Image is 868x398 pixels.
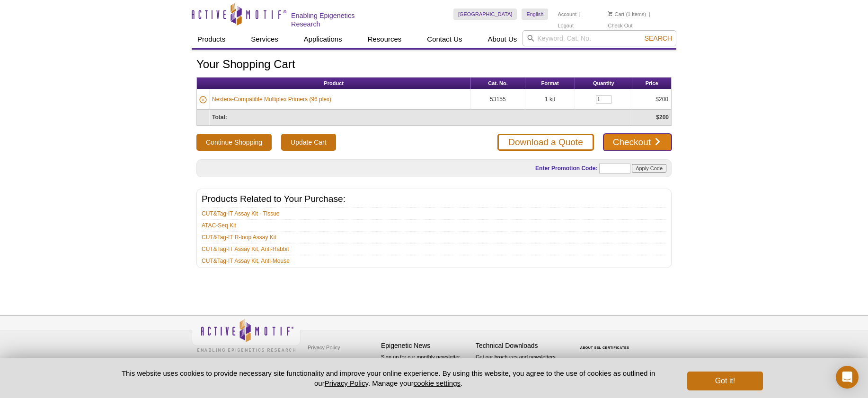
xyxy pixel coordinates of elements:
a: Check Out [608,22,633,29]
li: | [579,9,581,20]
span: Price [646,80,658,86]
a: Terms & Conditions [305,355,355,369]
td: 53155 [471,89,525,110]
td: 1 kit [525,89,576,110]
a: Privacy Policy [305,340,342,355]
a: Contact Us [421,30,468,48]
a: Download a Quote [497,134,593,151]
a: Nextera-Compatible Multiplex Primers (96 plex) [212,95,331,104]
a: [GEOGRAPHIC_DATA] [453,9,517,20]
input: Keyword, Cat. No. [523,30,676,46]
p: Get our brochures and newsletters, or request them by mail. [476,353,566,377]
a: ATAC-Seq Kit [202,221,236,230]
a: Privacy Policy [325,379,368,387]
p: Sign up for our monthly newsletter highlighting recent publications in the field of epigenetics. [381,353,471,385]
a: Account [558,11,576,17]
input: Update Cart [281,134,336,151]
span: Product [324,80,344,86]
label: Enter Promotion Code: [534,165,597,172]
button: Continue Shopping [196,134,272,151]
a: ABOUT SSL CERTIFICATES [580,346,629,349]
li: | [649,9,650,20]
a: English [522,9,548,20]
a: Checkout [603,134,672,151]
span: Search [645,35,672,42]
strong: Total: [212,114,227,121]
a: CUT&Tag-IT Assay Kit, Anti-Mouse [202,257,290,265]
a: CUT&Tag-IT Assay Kit - Tissue [202,209,280,218]
span: Quantity [593,80,614,86]
span: Format [541,80,558,86]
td: $200 [632,89,671,110]
button: cookie settings [414,379,461,387]
a: Services [245,30,284,48]
a: Resources [362,30,407,48]
strong: $200 [656,114,669,121]
a: Products [192,30,231,48]
table: Click to Verify - This site chose Symantec SSL for secure e-commerce and confidential communicati... [570,332,641,353]
h2: Enabling Epigenetics Research [291,11,384,28]
a: Logout [558,22,574,29]
a: About Us [482,30,523,48]
h1: Your Shopping Cart [196,58,672,72]
a: CUT&Tag-IT Assay Kit, Anti-Rabbit [202,245,289,253]
h4: Technical Downloads [476,342,566,350]
div: Open Intercom Messenger [836,366,859,389]
span: Cat. No. [488,80,508,86]
h4: Epigenetic News [381,342,471,350]
a: Cart [608,11,625,17]
img: Your Cart [608,11,612,16]
button: Search [642,34,675,43]
input: Apply Code [632,164,666,173]
a: Applications [298,30,348,48]
li: (1 items) [608,9,647,20]
button: Got it! [687,372,763,390]
img: Active Motif, [192,316,301,354]
p: This website uses cookies to provide necessary site functionality and improve your online experie... [105,368,672,388]
a: CUT&Tag-IT R-loop Assay Kit [202,233,276,242]
h2: Products Related to Your Purchase: [202,195,666,203]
